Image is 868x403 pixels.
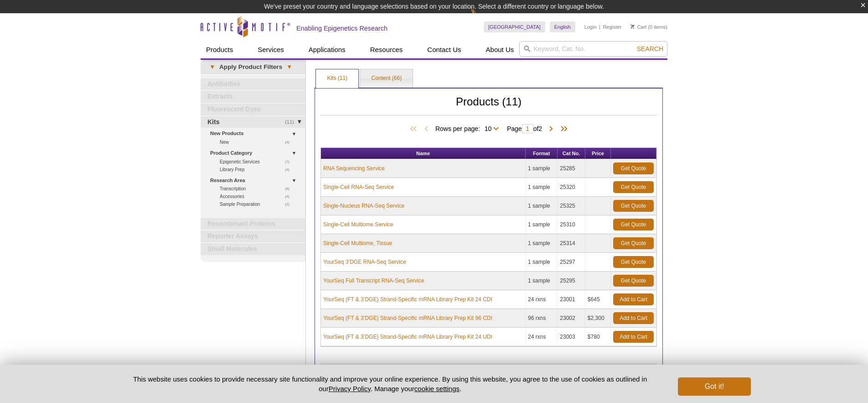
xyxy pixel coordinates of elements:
a: Get Quote [613,162,654,174]
td: 1 sample [526,215,558,234]
td: 23003 [558,328,585,346]
a: Add to Cart [613,312,654,324]
th: Cat No. [558,148,585,159]
a: About Us [480,41,520,58]
td: 1 sample [526,234,558,253]
a: Add to Cart [613,293,654,305]
td: 25320 [558,178,585,197]
a: Get Quote [613,237,654,249]
a: Single-Cell Multiome, Tissue [323,239,392,247]
td: $645 [585,290,611,309]
a: Products [201,41,238,58]
td: 1 sample [526,253,558,272]
a: ▾Apply Product Filters▾ [201,60,305,74]
a: (2)Sample Preparation [220,200,294,208]
a: Add to Cart [613,331,654,343]
li: (0 items) [630,21,667,32]
td: 1 sample [526,178,558,197]
a: YourSeq Full Transcript RNA-Seq Service [323,277,424,285]
a: Login [584,24,597,30]
a: Applications [303,41,351,58]
td: 25325 [558,197,585,215]
span: Previous Page [422,125,431,134]
a: [GEOGRAPHIC_DATA] [484,21,545,32]
a: Single-Cell RNA-Seq Service [323,183,394,191]
a: Content (66) [360,69,413,88]
td: 25295 [558,272,585,290]
input: Keyword, Cat. No. [519,41,667,57]
td: 25285 [558,159,585,178]
span: (2) [285,200,294,208]
a: Reporter Assays [201,230,305,242]
p: This website uses cookies to provide necessary site functionality and improve your online experie... [117,374,663,393]
span: Last Page [556,125,569,134]
button: cookie settings [414,385,460,393]
a: New Products [210,129,300,138]
li: | [599,21,600,32]
a: (11)Kits [201,116,305,128]
a: Fluorescent Dyes [201,104,305,115]
span: ▾ [282,63,296,71]
span: ▾ [205,63,219,71]
td: $780 [585,328,611,346]
a: Kits (11) [316,69,358,88]
td: 25310 [558,215,585,234]
td: 1 sample [526,272,558,290]
th: Price [585,148,611,159]
a: Get Quote [613,200,654,212]
a: Recombinant Proteins [201,218,305,230]
a: YourSeq (FT & 3’DGE) Strand-Specific mRNA Library Prep Kit 96 CDI [323,314,492,322]
span: Rows per page: [435,124,502,133]
img: Change Here [470,7,495,28]
td: 24 rxns [526,328,558,346]
a: Get Quote [613,256,654,268]
button: Search [634,45,666,53]
th: Format [526,148,558,159]
button: Got it! [678,377,751,396]
span: (6) [285,185,294,193]
td: 25297 [558,253,585,272]
a: YourSeq (FT & 3’DGE) Strand-Specific mRNA Library Prep Kit 24 UDI [323,333,492,341]
a: Register [603,24,621,30]
a: Privacy Policy [329,385,371,393]
a: Get Quote [613,219,654,230]
span: (4) [285,138,294,146]
td: 25314 [558,234,585,253]
a: Resources [365,41,408,58]
td: 96 rxns [526,309,558,328]
span: Search [637,45,663,52]
span: (4) [285,193,294,200]
span: Next Page [547,125,556,134]
td: 24 rxns [526,290,558,309]
a: Get Quote [613,275,654,287]
a: Get Quote [613,181,654,193]
span: (4) [285,166,294,173]
span: (7) [285,158,294,166]
a: Services [252,41,289,58]
h2: Enabling Epigenetics Research [296,24,387,32]
a: Contact Us [422,41,466,58]
h2: Products (11) [320,98,657,115]
td: 1 sample [526,159,558,178]
td: 23001 [558,290,585,309]
a: YourSeq (FT & 3’DGE) Strand-Specific mRNA Library Prep Kit 24 CDI [323,295,492,304]
a: Cart [630,24,646,30]
a: Product Category [210,148,300,158]
span: Page of [502,124,547,133]
span: (11) [285,116,299,128]
th: Name [321,148,526,159]
a: Research Area [210,176,300,185]
span: First Page [408,125,422,134]
a: (4)New [220,138,294,146]
a: (7)Epigenetic Services [220,158,294,166]
a: Small Molecules [201,243,305,255]
a: (6)Transcription [220,185,294,193]
a: Single-Nucleus RNA-Seq Service [323,202,404,210]
a: (4)Accessories [220,193,294,200]
a: YourSeq 3’DGE RNA-Seq Service [323,258,406,266]
a: (4)Library Prep [220,166,294,173]
a: Single-Cell Multiome Service [323,220,393,229]
td: 1 sample [526,197,558,215]
a: RNA Sequencing Service [323,164,385,173]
